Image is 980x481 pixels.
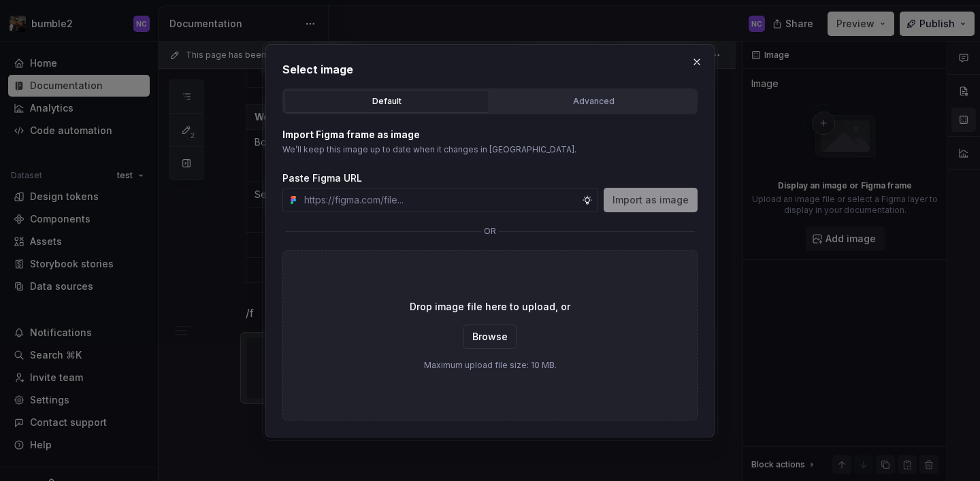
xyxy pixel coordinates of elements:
div: Default [289,95,485,108]
button: Browse [463,325,517,349]
span: Browse [472,330,508,344]
p: Maximum upload file size: 10 MB. [424,360,557,371]
p: We’ll keep this image up to date when it changes in [GEOGRAPHIC_DATA]. [282,144,698,155]
div: Advanced [495,95,691,108]
h2: Select image [282,61,698,78]
p: or [484,226,496,237]
input: https://figma.com/file... [299,188,582,212]
p: Drop image file here to upload, or [410,300,570,314]
label: Paste Figma URL [282,171,362,185]
p: Import Figma frame as image [282,128,698,142]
